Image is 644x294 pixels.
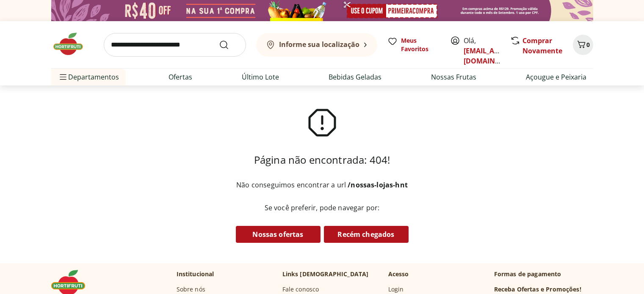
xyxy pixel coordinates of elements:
a: Comprar Novamente [522,36,562,55]
b: /nossas-lojas-hnt [348,180,408,190]
p: Institucional [177,270,214,278]
span: Meus Favoritos [401,36,440,53]
a: Sobre nós [177,285,205,294]
a: Recém chegados [324,226,409,243]
a: Nossas Frutas [431,72,476,82]
p: Links [DEMOGRAPHIC_DATA] [282,270,369,278]
span: 0 [586,41,590,49]
a: Último Lote [242,72,279,82]
img: Hortifruti [51,31,94,57]
p: Formas de pagamento [494,270,593,278]
p: Acesso [388,270,409,278]
p: Não conseguimos encontrar a url [236,180,408,190]
a: Login [388,285,404,294]
a: Fale conosco [282,285,319,294]
h3: Página não encontrada: 404! [254,153,390,167]
span: Departamentos [58,67,119,87]
a: Bebidas Geladas [329,72,381,82]
a: Ofertas [169,72,192,82]
input: search [104,33,246,57]
a: Nossas ofertas [236,226,321,243]
p: Se você preferir, pode navegar por: [201,203,443,212]
button: Informe sua localização [256,33,377,57]
button: Carrinho [573,35,593,55]
b: Informe sua localização [279,40,359,49]
button: Menu [58,67,68,87]
a: [EMAIL_ADDRESS][DOMAIN_NAME] [464,46,522,66]
a: Meus Favoritos [387,36,440,53]
button: Submit Search [219,40,239,50]
a: Açougue e Peixaria [526,72,586,82]
h3: Receba Ofertas e Promoções! [494,285,581,294]
span: Olá, [464,36,501,66]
